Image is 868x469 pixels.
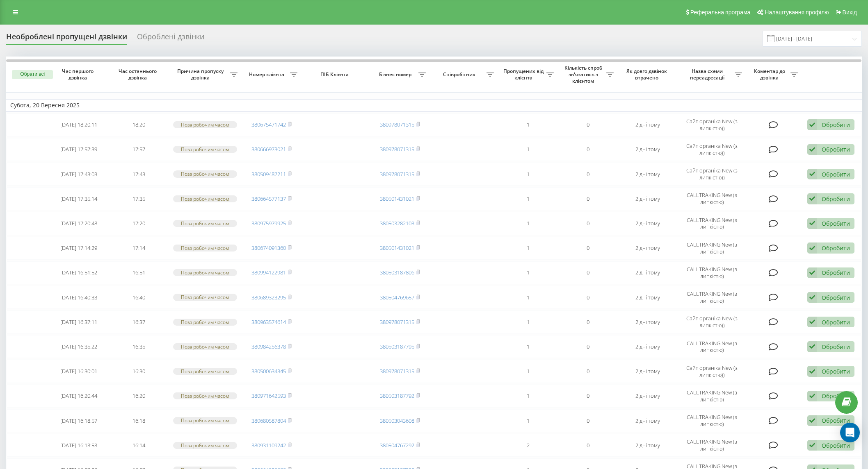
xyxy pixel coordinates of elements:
td: Сайт органіка New (з липкістю)) [678,163,746,186]
td: 16:20 [109,385,169,408]
td: Сайт органіка New (з липкістю)) [678,360,746,383]
a: 380978071315 [380,145,414,153]
td: 0 [558,163,618,186]
td: [DATE] 16:40:33 [49,286,109,309]
a: 380503282103 [380,220,414,227]
td: 2 дні тому [618,212,678,235]
div: Поза робочим часом [173,245,238,251]
td: 1 [498,286,558,309]
td: 0 [558,310,618,333]
td: 16:51 [109,261,169,284]
td: 0 [558,212,618,235]
span: Назва схеми переадресації [682,68,735,81]
span: Бізнес номер [374,71,418,78]
td: 0 [558,409,618,432]
a: 380975979925 [251,220,286,227]
div: Обробити [822,343,850,351]
div: Обробити [822,195,850,203]
span: Причина пропуску дзвінка [173,68,230,81]
td: CALLTRAKING New (з липкістю) [678,286,746,309]
a: 380664577137 [251,195,286,202]
td: Сайт органіка New (з липкістю)) [678,138,746,161]
td: Субота, 20 Вересня 2025 [6,99,862,111]
td: Сайт органіка New (з липкістю)) [678,113,746,136]
div: Поза робочим часом [173,392,238,399]
a: 380674091360 [251,244,286,251]
a: 380689323295 [251,294,286,301]
td: 2 дні тому [618,434,678,457]
div: Поза робочим часом [173,121,238,128]
a: 380509487211 [251,170,286,178]
td: [DATE] 17:43:03 [49,163,109,186]
span: Коментар до дзвінка [750,68,790,81]
a: 380984256378 [251,343,286,350]
td: 1 [498,187,558,210]
td: 1 [498,409,558,432]
a: 380666973021 [251,145,286,153]
td: 2 дні тому [618,286,678,309]
td: [DATE] 17:57:39 [49,138,109,161]
td: 0 [558,187,618,210]
div: Поза робочим часом [173,368,238,375]
a: 380504767292 [380,442,414,449]
td: CALLTRAKING New (з липкістю) [678,261,746,284]
td: 17:43 [109,163,169,186]
a: 380503043608 [380,417,414,424]
td: 2 дні тому [618,409,678,432]
div: Обробити [822,417,850,424]
a: 380504769657 [380,294,414,301]
td: [DATE] 16:13:53 [49,434,109,457]
td: 2 [498,434,558,457]
td: [DATE] 16:51:52 [49,261,109,284]
td: 0 [558,434,618,457]
td: 2 дні тому [618,113,678,136]
td: [DATE] 17:20:48 [49,212,109,235]
span: Як довго дзвінок втрачено [625,68,671,81]
a: 380500634345 [251,367,286,375]
td: [DATE] 16:30:01 [49,360,109,383]
td: [DATE] 16:20:44 [49,385,109,408]
td: 2 дні тому [618,360,678,383]
div: Обробити [822,367,850,375]
td: 0 [558,261,618,284]
span: Реферальна програма [690,9,751,16]
div: Обробити [822,145,850,153]
td: CALLTRAKING New (з липкістю) [678,187,746,210]
td: 1 [498,212,558,235]
td: CALLTRAKING New (з липкістю) [678,335,746,358]
a: 380971642593 [251,392,286,399]
span: Час першого дзвінка [56,68,102,81]
td: 16:18 [109,409,169,432]
td: 2 дні тому [618,310,678,333]
td: [DATE] 16:35:22 [49,335,109,358]
a: 380978071315 [380,367,414,375]
td: 1 [498,163,558,186]
td: 2 дні тому [618,237,678,260]
span: Співробітник [434,71,487,78]
div: Необроблені пропущені дзвінки [6,32,127,45]
div: Поза робочим часом [173,417,238,424]
div: Обробити [822,220,850,227]
td: 16:14 [109,434,169,457]
td: 0 [558,360,618,383]
td: 16:40 [109,286,169,309]
td: CALLTRAKING New (з липкістю) [678,212,746,235]
div: Обробити [822,269,850,276]
td: Сайт органіка New (з липкістю)) [678,310,746,333]
td: 0 [558,286,618,309]
td: 1 [498,310,558,333]
button: Обрати всі [12,70,53,79]
td: 0 [558,335,618,358]
div: Обробити [822,294,850,301]
td: 1 [498,360,558,383]
span: Номер клієнта [246,71,290,78]
div: Обробити [822,442,850,449]
div: Оброблені дзвінки [137,32,204,45]
a: 380503187806 [380,269,414,276]
td: 16:35 [109,335,169,358]
span: Кількість спроб зв'язатись з клієнтом [562,65,606,84]
td: 2 дні тому [618,335,678,358]
div: Обробити [822,244,850,252]
div: Поза робочим часом [173,195,238,202]
div: Обробити [822,170,850,178]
